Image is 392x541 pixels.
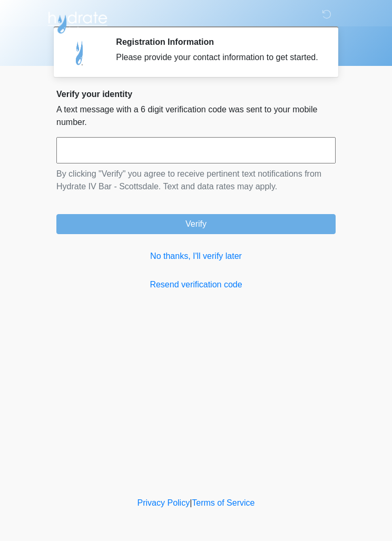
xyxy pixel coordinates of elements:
button: Verify [56,214,336,234]
h2: Verify your identity [56,89,336,99]
div: Please provide your contact information to get started. [116,51,320,64]
p: A text message with a 6 digit verification code was sent to your mobile number. [56,103,336,129]
a: Resend verification code [56,278,336,291]
p: By clicking "Verify" you agree to receive pertinent text notifications from Hydrate IV Bar - Scot... [56,168,336,193]
a: Privacy Policy [138,498,190,507]
a: No thanks, I'll verify later [56,250,336,263]
img: Hydrate IV Bar - Scottsdale Logo [46,8,109,34]
a: | [190,498,192,507]
a: Terms of Service [192,498,254,507]
img: Agent Avatar [64,37,96,69]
